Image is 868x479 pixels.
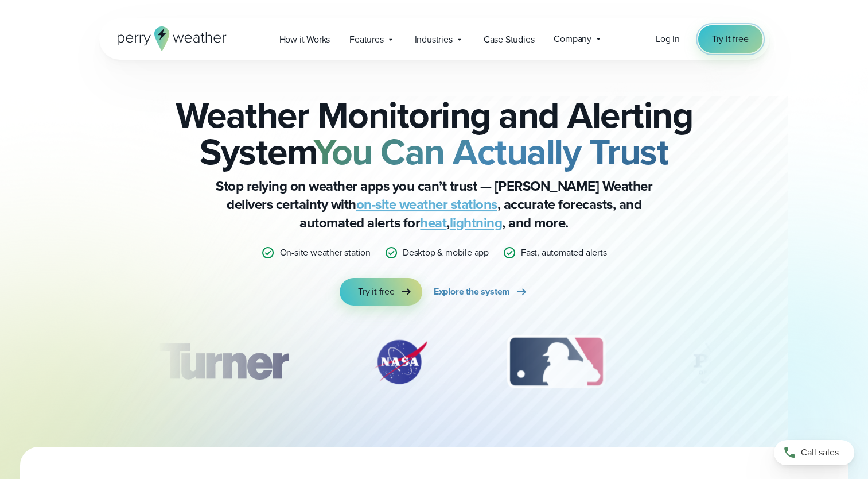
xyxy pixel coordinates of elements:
a: Explore the system [434,278,528,306]
span: Call sales [801,446,839,459]
img: Turner-Construction_1.svg [142,333,305,391]
div: 3 of 12 [496,333,617,391]
a: Case Studies [474,28,544,51]
img: PGA.svg [672,333,764,391]
div: 2 of 12 [360,333,441,391]
a: Try it free [340,278,422,306]
img: MLB.svg [496,333,617,391]
a: on-site weather stations [356,194,497,215]
span: Company [554,32,591,46]
div: 4 of 12 [672,333,764,391]
img: NASA.svg [360,333,441,391]
a: Log in [656,32,680,46]
div: 1 of 12 [142,333,305,391]
span: Log in [656,32,680,45]
a: How it Works [270,28,340,51]
a: heat [420,213,446,233]
span: How it Works [279,33,330,47]
p: Fast, automated alerts [521,246,607,260]
span: Features [349,33,383,47]
div: slideshow [157,333,712,396]
a: Try it free [698,25,762,53]
strong: You Can Actually Trust [313,125,668,179]
span: Try it free [712,32,749,46]
span: Industries [415,33,453,47]
span: Case Studies [484,33,535,47]
p: On-site weather station [279,246,370,260]
a: lightning [450,213,503,233]
h2: Weather Monitoring and Alerting System [157,96,712,170]
p: Desktop & mobile app [403,246,489,260]
p: Stop relying on weather apps you can’t trust — [PERSON_NAME] Weather delivers certainty with , ac... [205,177,664,232]
span: Try it free [358,285,395,299]
a: Call sales [774,440,854,465]
span: Explore the system [434,285,510,299]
